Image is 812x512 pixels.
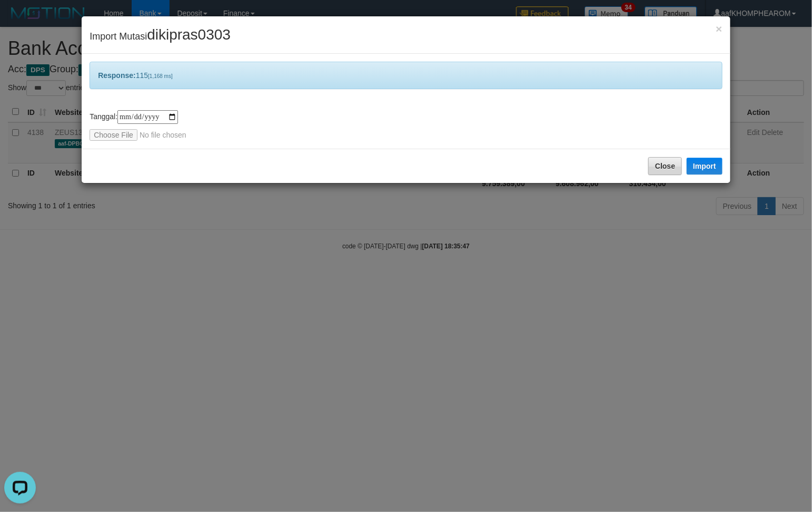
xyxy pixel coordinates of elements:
[4,4,36,36] button: Open LiveChat chat widget
[148,73,173,79] span: [1,168 ms]
[90,62,722,89] div: 115
[90,31,231,42] span: Import Mutasi
[648,157,682,175] button: Close
[716,23,722,34] button: Close
[687,158,722,175] button: Import
[98,71,136,80] b: Response:
[147,26,231,43] span: dikipras0303
[716,23,722,35] span: ×
[90,110,722,141] div: Tanggal:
